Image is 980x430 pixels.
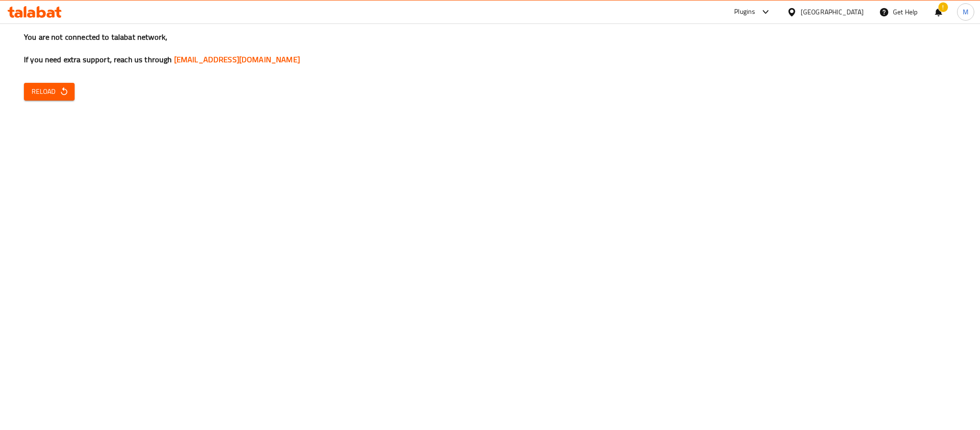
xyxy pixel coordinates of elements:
[32,86,67,98] span: Reload
[963,7,969,17] span: M
[801,7,864,17] div: [GEOGRAPHIC_DATA]
[24,83,75,101] button: Reload
[734,6,755,18] div: Plugins
[174,52,300,67] a: [EMAIL_ADDRESS][DOMAIN_NAME]
[24,32,956,65] h3: You are not connected to talabat network, If you need extra support, reach us through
